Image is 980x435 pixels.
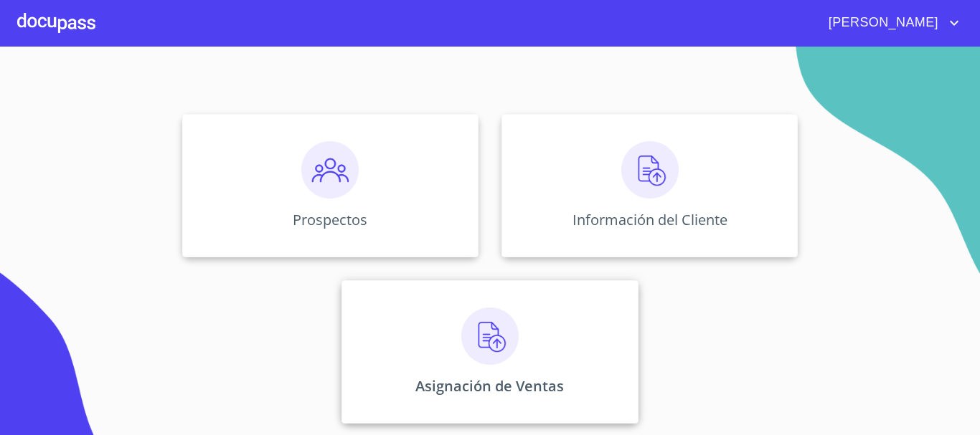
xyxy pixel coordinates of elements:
p: Prospectos [293,210,367,229]
p: Asignación de Ventas [415,376,564,396]
span: [PERSON_NAME] [818,11,946,34]
img: carga.png [461,307,519,365]
p: Información del Cliente [573,210,727,229]
img: carga.png [621,141,679,199]
button: account of current user [818,11,963,34]
img: prospectos.png [301,141,359,199]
